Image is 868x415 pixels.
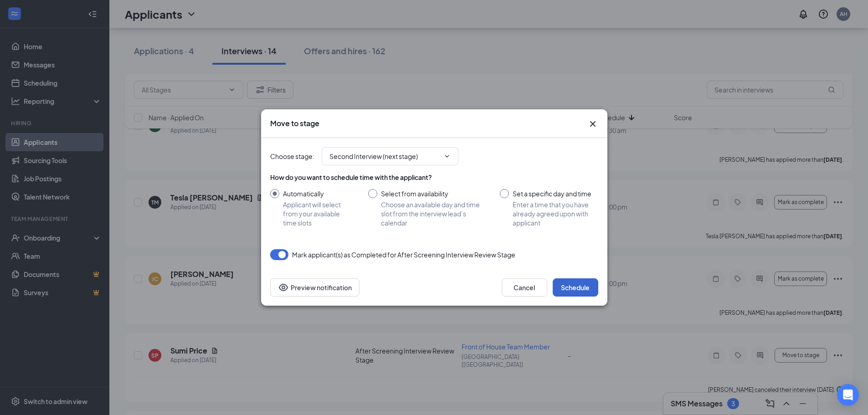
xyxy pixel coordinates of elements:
button: Cancel [502,278,547,297]
div: Open Intercom Messenger [837,384,859,406]
button: Schedule [553,278,598,297]
svg: ChevronDown [443,153,451,160]
span: Choose stage : [270,151,314,161]
span: Mark applicant(s) as Completed for After Screening Interview Review Stage [292,249,515,260]
svg: Eye [278,282,289,293]
button: Preview notificationEye [270,278,360,297]
div: How do you want to schedule time with the applicant? [270,173,598,182]
h3: Move to stage [270,118,319,128]
svg: Cross [587,118,598,129]
button: Close [587,118,598,129]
